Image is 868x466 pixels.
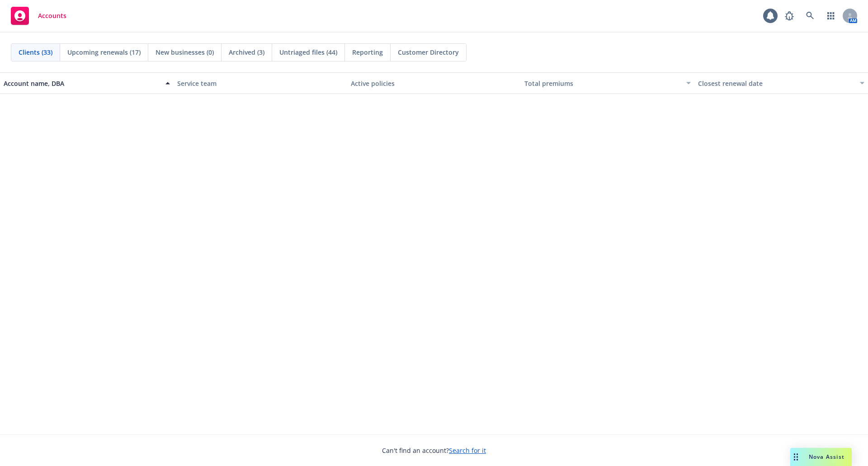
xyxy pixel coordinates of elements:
[521,72,694,94] button: Total premiums
[809,453,844,461] span: Nova Assist
[38,12,66,19] span: Accounts
[352,47,383,57] span: Reporting
[156,47,214,57] span: New businesses (0)
[351,79,517,88] div: Active policies
[279,47,337,57] span: Untriaged files (44)
[229,47,264,57] span: Archived (3)
[347,72,521,94] button: Active policies
[694,72,868,94] button: Closest renewal date
[174,72,347,94] button: Service team
[398,47,459,57] span: Customer Directory
[67,47,141,57] span: Upcoming renewals (17)
[7,3,70,28] a: Accounts
[780,7,798,25] a: Report a Bug
[801,7,819,25] a: Search
[524,79,681,88] div: Total premiums
[822,7,840,25] a: Switch app
[19,47,52,57] span: Clients (33)
[177,79,344,88] div: Service team
[698,79,854,88] div: Closest renewal date
[382,446,486,455] span: Can't find an account?
[790,448,852,466] button: Nova Assist
[4,79,160,88] div: Account name, DBA
[790,448,802,466] div: Drag to move
[449,446,486,455] a: Search for it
